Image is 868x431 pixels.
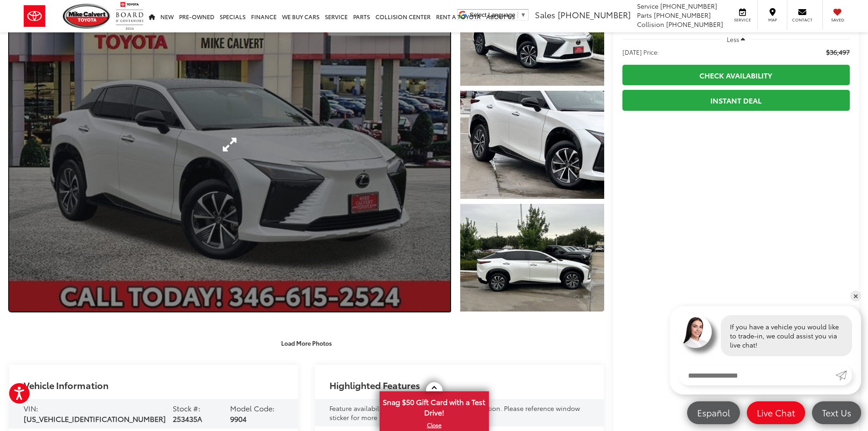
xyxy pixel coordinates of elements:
a: Live Chat [747,401,805,424]
span: $36,497 [826,47,850,57]
span: [PHONE_NUMBER] [660,1,717,10]
span: Service [732,17,753,23]
button: Load More Photos [275,335,338,351]
button: Less [722,31,750,47]
span: [PHONE_NUMBER] [558,9,631,21]
a: Instant Deal [622,90,850,110]
img: Mike Calvert Toyota [63,4,111,29]
span: Live Chat [752,407,800,418]
div: If you have a vehicle you would like to trade-in, we could assist you via live chat! [721,315,852,356]
span: [PHONE_NUMBER] [654,10,711,20]
span: Service [637,1,658,10]
span: Text Us [817,407,856,418]
img: 2024 Lexus RZ 450e Premium [458,89,605,200]
input: Enter your message [679,365,836,385]
span: Map [762,17,782,23]
a: Submit [836,365,852,385]
span: Less [727,35,739,43]
span: ​ [518,11,518,18]
span: Model Code: [230,403,275,413]
span: Feature availability subject to final vehicle configuration. Please reference window sticker for ... [329,404,580,422]
img: 2024 Lexus RZ 450e Premium [458,203,605,313]
span: ▼ [520,11,526,18]
a: Check Availability [622,65,850,85]
a: Expand Photo 3 [460,204,604,312]
span: Snag $50 Gift Card with a Test Drive! [380,392,488,420]
a: Text Us [812,401,861,424]
a: Español [687,401,740,424]
span: Parts [637,10,652,20]
h2: Highlighted Features [329,380,420,390]
span: Saved [827,17,847,23]
span: [PHONE_NUMBER] [666,20,723,29]
a: Expand Photo 2 [460,91,604,199]
span: Español [693,407,734,418]
img: Agent profile photo [679,315,712,348]
span: Sales [535,9,555,21]
span: Collision [637,20,664,29]
span: 9904 [230,413,247,424]
span: Contact [792,17,812,23]
span: [DATE] Price: [622,47,659,57]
